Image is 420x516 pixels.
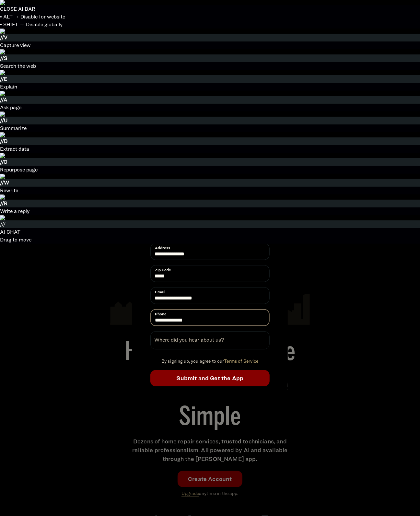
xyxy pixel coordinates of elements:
span: Phone [155,311,167,317]
button: Submit and Get the App [150,370,270,386]
a: Terms of Service [224,358,259,364]
p: By signing up, you agree to our [150,358,270,365]
span: Zip Code [155,267,171,273]
span: Email [155,289,165,295]
span: Address [155,245,170,251]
